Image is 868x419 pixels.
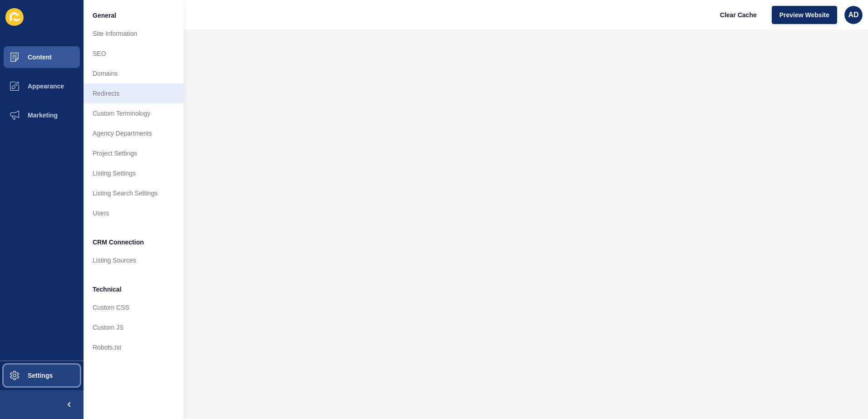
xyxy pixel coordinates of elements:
button: Clear Cache [712,6,764,24]
a: Listing Settings [84,163,183,183]
a: Listing Sources [84,250,183,270]
span: General [93,11,116,20]
a: Domains [84,63,183,83]
a: Users [84,203,183,223]
span: Technical [93,285,122,294]
a: Listing Search Settings [84,183,183,203]
a: Custom JS [84,317,183,337]
a: Robots.txt [84,337,183,357]
a: Project Settings [84,143,183,163]
button: Preview Website [772,6,837,24]
a: Site Information [84,24,183,44]
a: Custom Terminology [84,103,183,123]
a: Redirects [84,83,183,103]
span: AD [848,10,858,19]
a: Agency Departments [84,123,183,143]
a: Custom CSS [84,297,183,317]
span: CRM Connection [93,238,144,247]
span: Preview Website [779,10,829,19]
a: SEO [84,44,183,63]
span: Clear Cache [720,10,757,19]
